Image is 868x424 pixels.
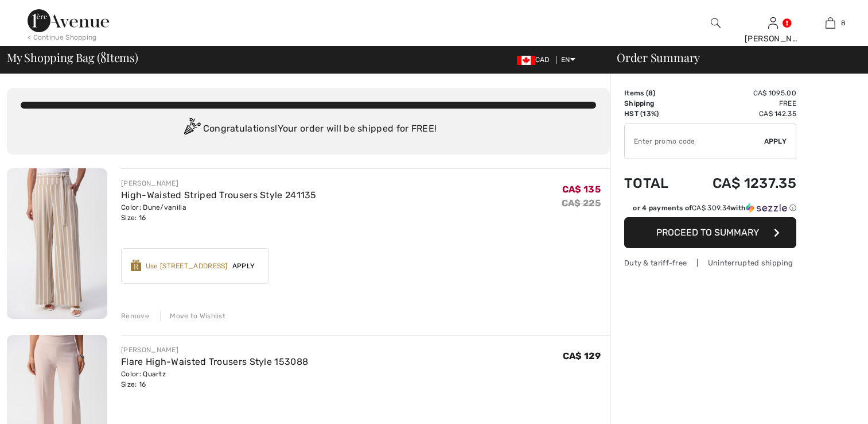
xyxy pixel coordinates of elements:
[684,164,796,203] td: CA$ 1237.35
[28,32,97,43] div: < Continue Shopping
[624,217,796,248] button: Proceed to Summary
[562,184,601,195] span: CA$ 135
[684,88,796,98] td: CA$ 1095.00
[121,369,308,390] div: Color: Quartz Size: 16
[562,198,601,209] s: CA$ 225
[624,164,684,203] td: Total
[603,52,861,63] div: Order Summary
[624,98,684,109] td: Shipping
[21,118,596,141] div: Congratulations! Your order will be shipped for FREE!
[180,118,203,141] img: Congratulation2.svg
[826,16,835,30] img: My Bag
[561,56,575,64] span: EN
[746,203,787,213] img: Sezzle
[656,227,759,238] span: Proceed to Summary
[517,56,535,65] img: Canadian Dollar
[624,257,796,268] div: Duty & tariff-free | Uninterrupted shipping
[692,204,730,212] span: CA$ 309.34
[146,261,228,271] div: Use [STREET_ADDRESS]
[625,124,764,159] input: Promo code
[624,203,796,217] div: or 4 payments ofCA$ 309.34withSezzle Click to learn more about Sezzle
[100,49,106,64] span: 8
[228,261,260,271] span: Apply
[764,136,787,147] span: Apply
[633,203,796,213] div: or 4 payments of with
[160,311,225,321] div: Move to Wishlist
[563,350,601,361] span: CA$ 129
[7,52,138,63] span: My Shopping Bag ( Items)
[802,16,858,30] a: 8
[121,311,149,321] div: Remove
[768,17,778,28] a: Sign In
[28,9,109,32] img: 1ère Avenue
[121,202,317,223] div: Color: Dune/vanilla Size: 16
[517,56,554,64] span: CAD
[711,16,721,30] img: search the website
[121,178,317,188] div: [PERSON_NAME]
[624,88,684,98] td: Items ( )
[648,89,653,97] span: 8
[131,260,141,271] img: Reward-Logo.svg
[7,168,107,319] img: High-Waisted Striped Trousers Style 241135
[684,98,796,109] td: Free
[841,18,846,28] span: 8
[121,190,317,201] a: High-Waisted Striped Trousers Style 241135
[121,356,308,367] a: Flare High-Waisted Trousers Style 153088
[684,109,796,119] td: CA$ 142.35
[121,345,308,355] div: [PERSON_NAME]
[768,16,778,30] img: My Info
[624,109,684,119] td: HST (13%)
[745,33,801,45] div: [PERSON_NAME]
